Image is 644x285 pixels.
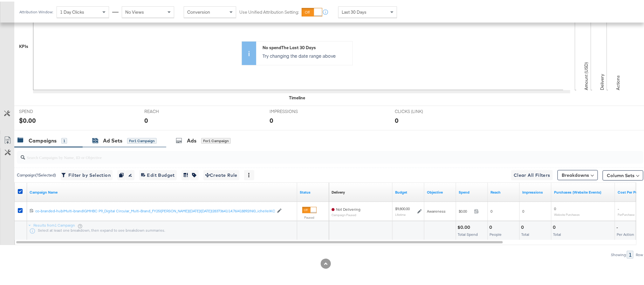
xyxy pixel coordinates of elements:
div: for 1 Campaign [127,136,157,142]
span: Total [553,230,561,235]
div: 0 [395,114,399,123]
a: The total amount spent to date. [459,188,485,193]
span: - [618,205,619,209]
div: 0 [521,223,526,229]
div: Showing: [611,251,627,255]
span: People [490,230,502,235]
div: $9,800.00 [395,205,410,210]
a: Shows the current state of your Ad Campaign. [300,188,326,193]
div: $0.00 [457,223,472,229]
span: IMPRESSIONS [270,107,317,113]
span: SPEND [19,107,67,113]
input: Search Campaigns by Name, ID or Objective [25,147,586,159]
span: CLICKS (LINK) [395,107,442,113]
div: 0 [553,223,558,229]
div: Attribution Window: [19,8,53,13]
sub: Per Purchase [618,211,634,215]
div: Ad Sets [103,136,122,143]
div: 0 [489,223,494,229]
div: Ads [187,136,196,143]
div: Campaign ( 1 Selected) [17,171,56,176]
button: Clear All Filters [511,169,553,179]
span: 0 [554,205,556,209]
button: Edit Budget [139,169,177,179]
span: Not Delivering [336,205,360,210]
span: Create Rule [205,170,237,178]
button: Create Rule [203,169,239,179]
sub: Campaign Paused [332,212,360,215]
div: $0.00 [19,114,36,123]
span: Conversion [187,8,210,13]
div: No spend The Last 30 Days [263,43,349,49]
span: Total Spend [458,230,478,235]
div: 1 [627,249,634,257]
label: Use Unified Attribution Setting: [239,8,299,14]
button: Column Sets [603,169,643,179]
div: - [616,223,620,229]
div: 0 [270,114,273,123]
div: 0 [144,114,148,123]
a: The number of people your ad was served to. [490,188,517,193]
sub: Website Purchases [554,211,580,215]
span: No Views [125,8,144,13]
a: co-branded-hub|Multi-brand|GMHBC P9_Digital Circular_Multi-Brand_FY25|[PERSON_NAME]|[DATE]|[DATE]... [35,207,274,212]
span: $0.00 [459,207,472,212]
span: Edit Budget [141,170,175,178]
a: The number of times your ad was served. On mobile apps an ad is counted as served the first time ... [522,188,549,193]
span: 1 Day Clicks [60,8,84,13]
span: REACH [144,107,192,113]
span: Per Action [617,230,634,235]
a: Your campaign's objective. [427,188,454,193]
span: 0 [490,207,492,212]
div: for 1 Campaign [201,136,231,142]
button: Filter by Selection [61,169,113,179]
label: Paused [302,214,317,218]
a: Your campaign name. [30,188,295,193]
a: The maximum amount you're willing to spend on your ads, on average each day or over the lifetime ... [395,188,422,193]
span: Clear All Filters [514,170,550,178]
span: Total [521,230,529,235]
div: Row [635,251,643,255]
span: Last 30 Days [342,8,367,13]
span: 0 [522,207,524,212]
button: Breakdowns [558,169,598,179]
span: Awareness [427,207,446,212]
a: Reflects the ability of your Ad Campaign to achieve delivery based on ad states, schedule and bud... [332,188,345,193]
span: Filter by Selection [63,170,111,178]
div: Campaigns [29,136,57,143]
div: 1 [61,136,67,142]
div: Delivery [332,188,345,193]
p: Try changing the date range above [263,51,349,57]
sub: Lifetime [395,211,406,215]
a: The number of times a purchase was made tracked by your Custom Audience pixel on your website aft... [554,188,613,193]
